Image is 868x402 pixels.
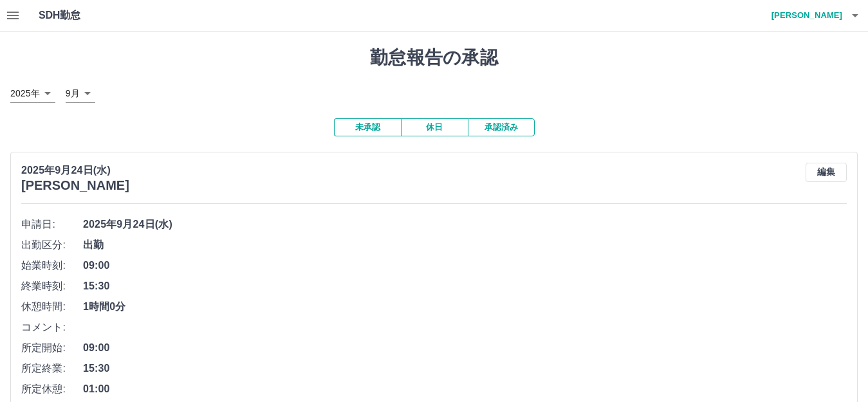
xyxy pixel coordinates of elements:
[83,217,847,232] span: 2025年9月24日(水)
[21,258,83,273] span: 始業時刻:
[21,320,83,335] span: コメント:
[21,381,83,397] span: 所定休憩:
[10,84,55,103] div: 2025年
[21,163,129,178] p: 2025年9月24日(水)
[21,279,83,294] span: 終業時刻:
[21,178,129,193] h3: [PERSON_NAME]
[66,84,95,103] div: 9月
[468,118,535,136] button: 承認済み
[83,258,847,273] span: 09:00
[401,118,468,136] button: 休日
[21,237,83,253] span: 出勤区分:
[21,361,83,376] span: 所定終業:
[10,47,858,69] h1: 勤怠報告の承認
[21,340,83,356] span: 所定開始:
[334,118,401,136] button: 未承認
[83,340,847,356] span: 09:00
[21,217,83,232] span: 申請日:
[83,279,847,294] span: 15:30
[83,299,847,315] span: 1時間0分
[83,381,847,397] span: 01:00
[83,361,847,376] span: 15:30
[21,299,83,315] span: 休憩時間:
[806,163,847,182] button: 編集
[83,237,847,253] span: 出勤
